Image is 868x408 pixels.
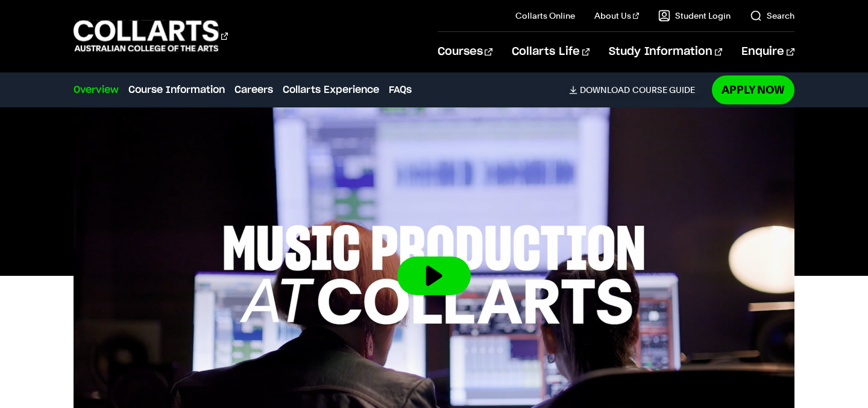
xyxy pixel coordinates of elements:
a: Collarts Experience [283,83,379,97]
span: Download [580,84,630,95]
div: Go to homepage [74,19,228,53]
a: About Us [594,10,639,22]
a: Overview [74,83,119,97]
a: Student Login [658,10,731,22]
a: Study Information [609,32,722,72]
a: Collarts Online [515,10,575,22]
a: DownloadCourse Guide [569,84,705,95]
a: Careers [234,83,273,97]
a: Courses [438,32,492,72]
a: Search [750,10,794,22]
a: Collarts Life [512,32,590,72]
a: Course Information [128,83,225,97]
a: FAQs [389,83,412,97]
a: Apply Now [712,75,794,104]
a: Enquire [741,32,794,72]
